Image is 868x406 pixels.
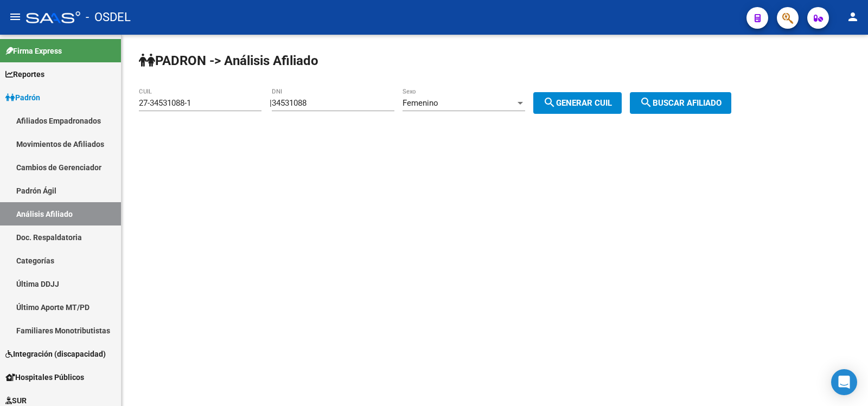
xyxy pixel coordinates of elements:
[86,5,131,29] span: - OSDEL
[846,10,859,23] mat-icon: person
[5,371,84,383] span: Hospitales Públicos
[5,348,106,360] span: Integración (discapacidad)
[139,53,318,68] strong: PADRON -> Análisis Afiliado
[543,98,612,108] span: Generar CUIL
[533,92,622,114] button: Generar CUIL
[640,96,653,109] mat-icon: search
[403,98,438,108] span: Femenino
[270,98,630,108] div: |
[640,98,722,108] span: Buscar afiliado
[543,96,556,109] mat-icon: search
[630,92,731,114] button: Buscar afiliado
[5,45,62,57] span: Firma Express
[5,68,44,80] span: Reportes
[831,369,857,395] div: Open Intercom Messenger
[5,92,40,104] span: Padrón
[9,10,22,23] mat-icon: menu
